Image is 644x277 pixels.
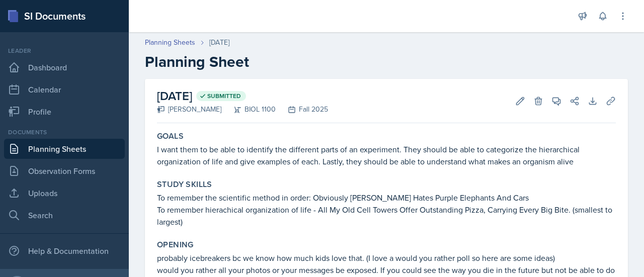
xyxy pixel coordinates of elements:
p: To remember the scientific method in order: Obviously [PERSON_NAME] Hates Purple Elephants And Cars [157,192,616,204]
p: probably icebreakers bc we know how much kids love that. (I love a would you rather poll so here ... [157,252,616,264]
a: Planning Sheets [145,37,195,48]
p: To remember hierachical organization of life - All My Old Cell Towers Offer Outstanding Pizza, Ca... [157,204,616,228]
a: Uploads [4,183,125,203]
a: Profile [4,102,125,122]
label: Opening [157,240,194,250]
div: Fall 2025 [276,104,328,115]
div: [PERSON_NAME] [157,104,221,115]
div: BIOL 1100 [221,104,276,115]
a: Calendar [4,79,125,100]
h2: Planning Sheet [145,53,628,71]
label: Study Skills [157,179,212,190]
span: Submitted [207,92,241,100]
a: Dashboard [4,57,125,77]
label: Goals [157,131,184,141]
div: [DATE] [209,37,229,48]
div: Help & Documentation [4,241,125,261]
div: Documents [4,128,125,137]
p: I want them to be able to identify the different parts of an experiment. They should be able to c... [157,143,616,167]
a: Observation Forms [4,161,125,181]
div: Leader [4,46,125,55]
a: Search [4,205,125,225]
h2: [DATE] [157,87,328,105]
a: Planning Sheets [4,139,125,159]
